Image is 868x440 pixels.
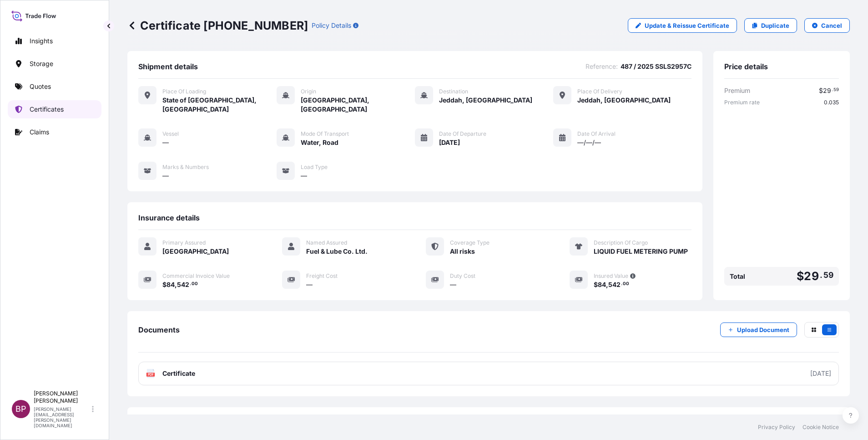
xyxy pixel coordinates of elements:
[306,280,313,289] span: —
[598,281,606,288] span: 84
[138,325,180,334] span: Documents
[439,130,486,138] span: Date of Departure
[162,239,206,246] span: Primary Assured
[724,99,760,106] span: Premium rate
[301,96,415,114] span: [GEOGRAPHIC_DATA], [GEOGRAPHIC_DATA]
[162,130,179,138] span: Vessel
[628,18,737,33] a: Update & Reissue Certificate
[439,96,532,105] span: Jeddah, [GEOGRAPHIC_DATA]
[127,18,308,33] p: Certificate [PHONE_NUMBER]
[744,18,797,33] a: Duplicate
[439,88,468,95] span: Destination
[167,281,175,288] span: 84
[797,271,804,282] span: $
[761,21,789,30] p: Duplicate
[138,213,200,222] span: Insurance details
[192,282,198,286] span: 00
[30,82,51,91] p: Quotes
[162,96,277,114] span: State of [GEOGRAPHIC_DATA], [GEOGRAPHIC_DATA]
[832,88,833,92] span: .
[730,272,745,281] span: Total
[312,21,351,30] p: Policy Details
[8,123,101,141] a: Claims
[138,62,198,71] span: Shipment details
[577,88,622,95] span: Place of Delivery
[819,87,823,94] span: $
[804,271,818,282] span: 29
[306,247,368,256] span: Fuel & Lube Co. Ltd.
[190,282,191,286] span: .
[577,130,616,138] span: Date of Arrival
[758,424,795,431] a: Privacy Policy
[802,424,839,431] a: Cookie Notice
[720,322,797,337] button: Upload Document
[450,247,475,256] span: All risks
[450,239,490,246] span: Coverage Type
[824,99,839,106] span: 0.035
[594,239,648,246] span: Description Of Cargo
[30,36,53,46] p: Insights
[148,373,154,376] text: PDF
[724,86,750,95] span: Premium
[301,164,328,171] span: Load Type
[8,100,101,118] a: Certificates
[306,272,338,280] span: Freight Cost
[821,21,842,30] p: Cancel
[162,281,167,288] span: $
[621,62,691,71] span: 487 / 2025 SSLS2957C
[623,282,629,286] span: 00
[162,247,229,256] span: [GEOGRAPHIC_DATA]
[608,281,621,288] span: 542
[162,88,206,95] span: Place of Loading
[737,325,789,334] p: Upload Document
[450,272,475,280] span: Duty Cost
[8,55,101,73] a: Storage
[8,77,101,96] a: Quotes
[594,272,628,280] span: Insured Value
[810,369,831,378] div: [DATE]
[301,130,349,138] span: Mode of Transport
[645,21,729,30] p: Update & Reissue Certificate
[820,272,823,278] span: .
[621,282,622,286] span: .
[162,369,195,378] span: Certificate
[162,272,230,280] span: Commercial Invoice Value
[585,62,618,71] span: Reference :
[577,96,671,105] span: Jeddah, [GEOGRAPHIC_DATA]
[301,88,316,95] span: Origin
[450,280,456,289] span: —
[724,62,768,71] span: Price details
[162,171,169,180] span: —
[138,362,839,385] a: PDFCertificate[DATE]
[823,87,831,94] span: 29
[30,128,49,137] p: Claims
[30,59,53,68] p: Storage
[15,404,26,414] span: BP
[177,281,189,288] span: 542
[594,281,598,288] span: $
[577,138,601,147] span: —/—/—
[306,239,347,246] span: Named Assured
[34,390,90,404] p: [PERSON_NAME] [PERSON_NAME]
[175,281,177,288] span: ,
[301,171,307,180] span: —
[162,164,209,171] span: Marks & Numbers
[439,138,460,147] span: [DATE]
[823,272,833,278] span: 59
[804,18,850,33] button: Cancel
[833,88,839,92] span: 59
[34,406,90,428] p: [PERSON_NAME][EMAIL_ADDRESS][PERSON_NAME][DOMAIN_NAME]
[301,138,338,147] span: Water, Road
[594,247,688,256] span: LIQUID FUEL METERING PUMP
[606,281,608,288] span: ,
[30,105,64,114] p: Certificates
[8,32,101,50] a: Insights
[162,138,169,147] span: —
